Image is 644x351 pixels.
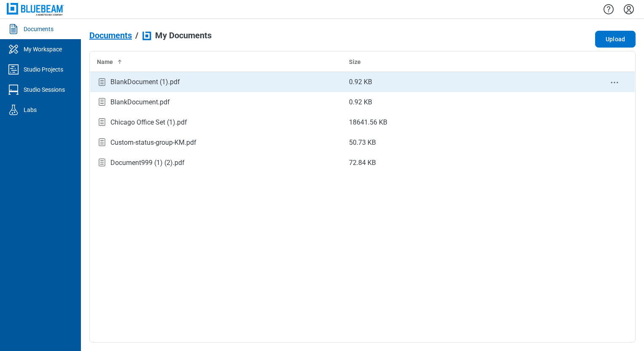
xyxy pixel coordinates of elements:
div: My Workspace [24,45,62,53]
span: My Documents [155,31,212,40]
span: Documents [89,31,132,40]
div: BlankDocument.pdf [110,97,170,107]
div: Size [349,58,588,66]
div: Labs [24,106,37,114]
table: bb-data-table [90,51,635,173]
div: Custom-status-group-KM.pdf [110,138,196,148]
svg: Studio Projects [7,63,20,76]
div: Chicago Office Set (1).pdf [110,117,187,128]
div: BlankDocument (1).pdf [110,77,180,87]
td: 0.92 KB [342,92,595,112]
div: Name [97,58,335,66]
div: / [135,31,138,40]
td: 0.92 KB [342,72,595,92]
svg: My Workspace [7,43,20,56]
td: 72.84 KB [342,153,595,173]
div: Documents [24,25,54,33]
svg: Documents [7,22,20,36]
button: context-menu [609,77,620,88]
td: 18641.56 KB [342,112,595,133]
img: Bluebeam, Inc. [7,3,64,15]
button: Settings [622,2,636,16]
svg: Studio Sessions [7,83,20,96]
td: 50.73 KB [342,133,595,153]
button: Upload [595,31,636,48]
div: Document999 (1) (2).pdf [110,158,185,168]
div: Studio Projects [24,65,63,74]
svg: Labs [7,103,20,117]
div: Studio Sessions [24,85,65,94]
